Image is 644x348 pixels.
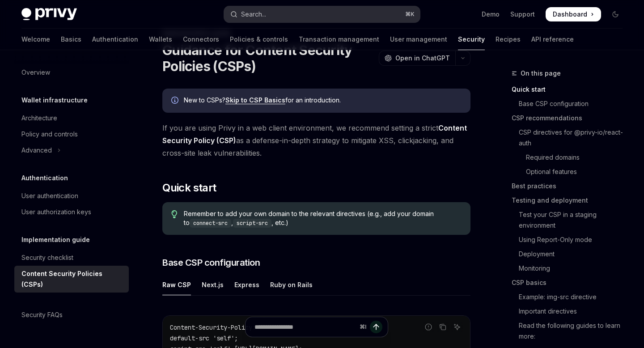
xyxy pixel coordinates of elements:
[458,29,485,50] a: Security
[546,7,601,21] a: Dashboard
[183,29,219,50] a: Connectors
[512,247,630,261] a: Deployment
[254,317,356,337] input: Ask a question...
[92,29,138,50] a: Authentication
[21,145,52,156] div: Advanced
[61,29,81,50] a: Basics
[21,310,63,320] div: Security FAQs
[608,7,623,21] button: Toggle dark mode
[21,191,78,201] div: User authentication
[184,209,462,228] span: Remember to add your own domain to the relevant directives (e.g., add your domain to , , etc.)
[14,204,129,220] a: User authorization keys
[512,193,630,208] a: Testing and deployment
[512,261,630,276] a: Monitoring
[171,97,180,106] svg: Info
[241,9,266,20] div: Search...
[14,64,129,81] a: Overview
[21,67,50,78] div: Overview
[202,274,224,295] div: Next.js
[162,274,191,295] div: Raw CSP
[531,29,574,50] a: API reference
[190,219,231,228] code: connect-src
[233,219,271,228] code: script-src
[230,29,288,50] a: Policies & controls
[14,250,129,266] a: Security checklist
[482,10,500,19] a: Demo
[379,51,455,66] button: Open in ChatGPT
[14,266,129,293] a: Content Security Policies (CSPs)
[14,142,129,158] button: Toggle Advanced section
[270,274,313,295] div: Ruby on Rails
[512,150,630,165] a: Required domains
[14,307,129,323] a: Security FAQs
[149,29,172,50] a: Wallets
[21,8,77,21] img: dark logo
[14,188,129,204] a: User authentication
[171,210,178,218] svg: Tip
[299,29,379,50] a: Transaction management
[512,208,630,233] a: Test your CSP in a staging environment
[21,113,57,123] div: Architecture
[512,179,630,193] a: Best practices
[21,207,91,217] div: User authorization keys
[496,29,521,50] a: Recipes
[512,111,630,125] a: CSP recommendations
[512,97,630,111] a: Base CSP configuration
[162,181,216,195] span: Quick start
[21,173,68,183] h5: Authentication
[162,256,260,269] span: Base CSP configuration
[14,126,129,142] a: Policy and controls
[390,29,447,50] a: User management
[21,268,123,290] div: Content Security Policies (CSPs)
[184,96,462,106] div: New to CSPs? for an introduction.
[224,6,419,22] button: Open search
[405,11,415,18] span: ⌘ K
[21,129,78,140] div: Policy and controls
[553,10,587,19] span: Dashboard
[512,290,630,304] a: Example: img-src directive
[512,165,630,179] a: Optional features
[512,276,630,290] a: CSP basics
[512,318,630,344] a: Read the following guides to learn more:
[512,233,630,247] a: Using Report-Only mode
[21,234,90,245] h5: Implementation guide
[512,304,630,318] a: Important directives
[234,274,259,295] div: Express
[395,54,450,63] span: Open in ChatGPT
[162,122,470,159] span: If you are using Privy in a web client environment, we recommend setting a strict as a defense-in...
[510,10,535,19] a: Support
[21,95,88,106] h5: Wallet infrastructure
[370,321,382,333] button: Send message
[512,82,630,97] a: Quick start
[225,96,285,104] a: Skip to CSP Basics
[14,110,129,126] a: Architecture
[162,42,375,74] h1: Guidance for Content Security Policies (CSPs)
[512,125,630,150] a: CSP directives for @privy-io/react-auth
[521,68,561,79] span: On this page
[21,29,50,50] a: Welcome
[21,252,73,263] div: Security checklist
